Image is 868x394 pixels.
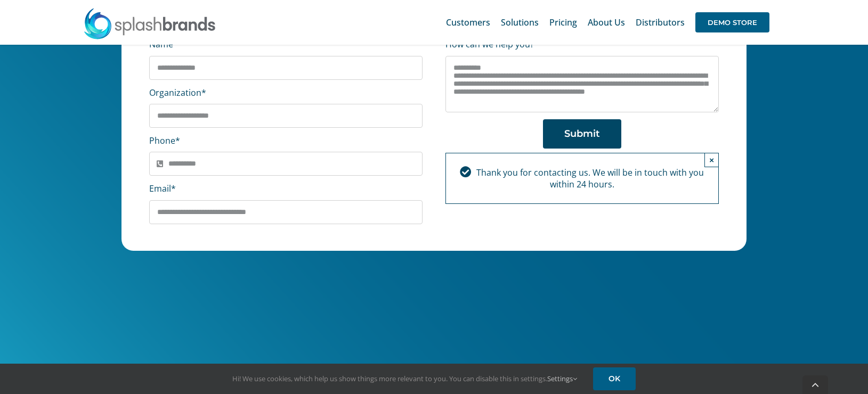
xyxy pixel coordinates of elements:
a: Customers [446,5,490,39]
button: Submit [543,119,621,149]
abbr: required [201,87,206,98]
button: Close [704,153,719,167]
span: Hi! We use cookies, which help us show things more relevant to you. You can disable this in setti... [232,374,577,383]
span: Thank you for contacting us. We will be in touch with you within 24 hours. [476,167,704,190]
span: Customers [446,18,490,27]
label: Phone [149,135,180,146]
span: Solutions [501,18,539,27]
a: OK [593,367,636,390]
a: Settings [547,374,577,383]
a: Pricing [549,5,577,39]
span: DEMO STORE [695,12,769,32]
abbr: required [175,135,180,146]
label: Organization [149,87,206,98]
a: Distributors [636,5,685,39]
abbr: required [171,183,176,194]
span: Distributors [636,18,685,27]
span: Submit [564,128,600,139]
nav: Main Menu Sticky [446,5,769,39]
label: Email [149,183,176,194]
span: Pricing [549,18,577,27]
span: About Us [588,18,625,27]
img: SplashBrands.com Logo [83,7,216,39]
a: DEMO STORE [695,5,769,39]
